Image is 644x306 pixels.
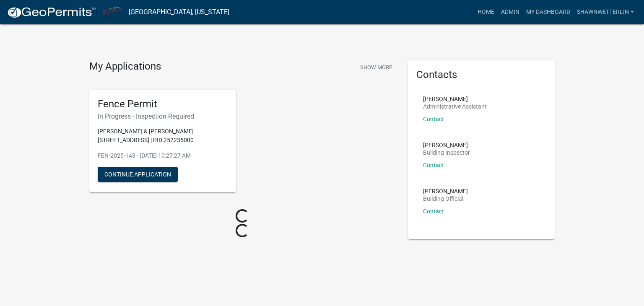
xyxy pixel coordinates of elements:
[423,188,468,194] p: [PERSON_NAME]
[98,112,228,120] h6: In Progress - Inspection Required
[423,142,470,148] p: [PERSON_NAME]
[98,151,228,160] p: FEN-2025-143 - [DATE] 10:27:27 AM
[423,104,487,109] p: Administrative Assistant
[423,116,444,122] a: Contact
[89,60,161,73] h4: My Applications
[129,5,229,19] a: [GEOGRAPHIC_DATA], [US_STATE]
[416,69,546,81] h5: Contacts
[498,4,523,20] a: Admin
[423,162,444,169] a: Contact
[98,167,178,182] button: Continue Application
[423,196,468,202] p: Building Official
[574,4,637,20] a: ShawnWetterlin
[423,96,487,102] p: [PERSON_NAME]
[423,150,470,156] p: Building Inspector
[98,127,228,145] p: [PERSON_NAME] & [PERSON_NAME] [STREET_ADDRESS] | PID 252235000
[474,4,498,20] a: Home
[423,208,444,215] a: Contact
[103,6,122,18] img: City of La Crescent, Minnesota
[523,4,574,20] a: My Dashboard
[357,60,395,74] button: Show More
[98,98,228,110] h5: Fence Permit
